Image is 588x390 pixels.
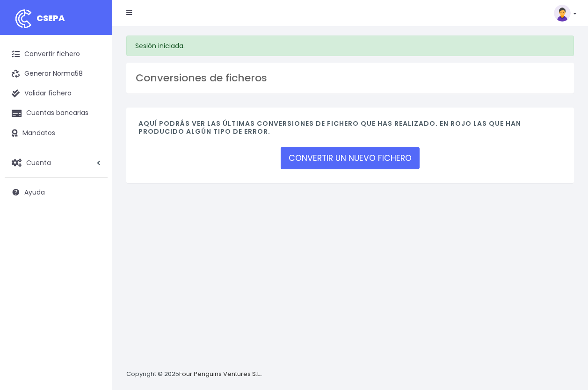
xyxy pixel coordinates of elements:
a: Generar Norma58 [5,64,108,84]
a: Four Penguins Ventures S.L. [179,369,261,378]
a: Cuentas bancarias [5,103,108,123]
img: logo [12,7,35,30]
a: Mandatos [5,123,108,143]
img: profile [554,5,571,22]
span: Cuenta [26,158,51,167]
a: Validar fichero [5,84,108,103]
a: Convertir fichero [5,44,108,64]
h4: Aquí podrás ver las últimas conversiones de fichero que has realizado. En rojo las que han produc... [138,120,562,140]
h3: Conversiones de ficheros [136,72,565,84]
span: CSEPA [36,12,65,24]
p: Copyright © 2025 . [126,369,262,379]
a: Ayuda [5,182,108,202]
div: Sesión iniciada. [126,36,574,56]
a: Cuenta [5,153,108,173]
span: Ayuda [24,188,45,197]
a: CONVERTIR UN NUEVO FICHERO [281,147,420,169]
